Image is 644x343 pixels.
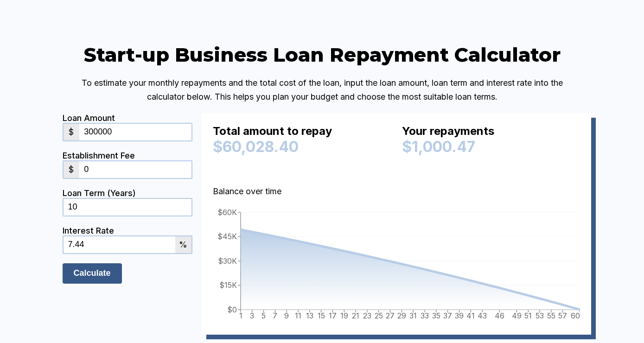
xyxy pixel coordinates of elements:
[317,311,325,320] tspan: 15
[64,236,175,253] input: 0
[558,311,567,320] tspan: 57
[64,161,80,178] div: $
[213,138,391,156] div: $60,028.40
[374,311,383,320] tspan: 25
[79,124,191,140] input: 0
[63,263,122,284] input: Calculate
[227,305,237,314] tspan: $0
[409,311,417,320] tspan: 31
[63,226,192,235] div: Interest Rate
[284,311,289,320] tspan: 9
[218,256,237,265] tspan: $30K
[478,311,487,320] tspan: 43
[402,124,580,142] div: Your repayments
[306,311,313,320] tspan: 13
[217,207,237,216] tspan: $60K
[175,236,191,253] div: %
[329,311,337,320] tspan: 17
[295,311,301,320] tspan: 11
[63,76,582,104] p: To estimate your monthly repayments and the total cost of the loan, input the loan amount, loan t...
[79,161,191,178] input: 0
[421,311,429,320] tspan: 33
[63,113,192,123] div: Loan Amount
[402,138,580,156] div: $1,000.47
[63,151,192,160] div: Establishment Fee
[250,311,254,320] tspan: 3
[524,311,532,320] tspan: 51
[536,311,544,320] tspan: 53
[363,311,371,320] tspan: 23
[63,43,582,67] h2: Start-up Business Loan Repayment Calculator
[64,199,191,216] input: 0
[397,311,406,320] tspan: 29
[63,188,192,198] div: Loan Term (Years)
[213,184,580,198] p: Balance over time
[386,311,395,320] tspan: 27
[239,311,242,320] tspan: 1
[219,280,237,290] tspan: $15K
[466,311,475,320] tspan: 41
[340,311,348,320] tspan: 19
[432,311,440,320] tspan: 35
[64,124,80,140] div: $
[352,311,359,320] tspan: 21
[454,311,463,320] tspan: 39
[512,311,522,320] tspan: 49
[547,311,555,320] tspan: 55
[443,311,452,320] tspan: 37
[570,311,580,320] tspan: 60
[494,311,504,320] tspan: 46
[217,232,237,241] tspan: $45K
[213,124,391,142] div: Total amount to repay
[273,311,277,320] tspan: 7
[261,311,266,320] tspan: 5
